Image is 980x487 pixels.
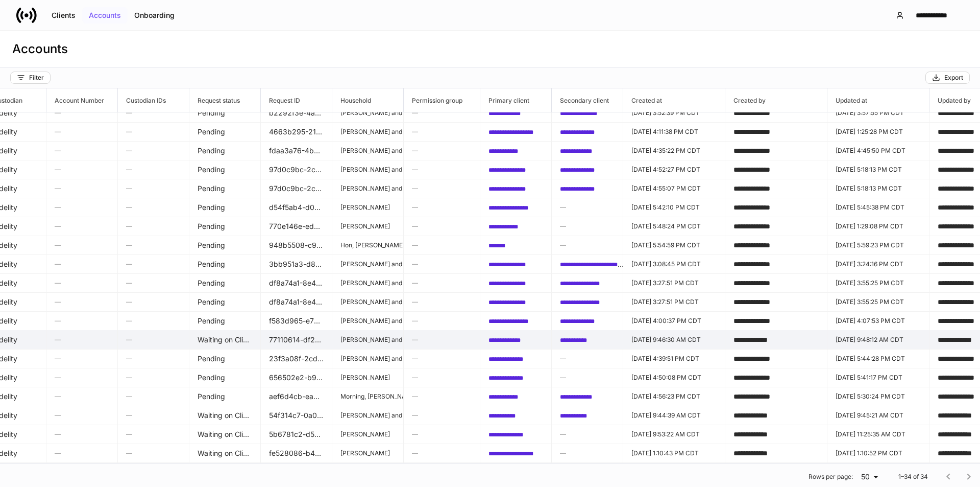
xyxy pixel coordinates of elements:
td: 2025-09-13T21:11:38.966Z [623,122,725,142]
h6: — [126,391,181,401]
h6: Created by [725,96,766,105]
td: Pending [189,387,261,406]
h6: — [126,108,181,118]
span: Custodian IDs [118,88,189,112]
h6: — [55,429,109,439]
h6: — [55,410,109,420]
p: [PERSON_NAME] and [PERSON_NAME] [340,260,395,268]
td: 2025-09-14T20:27:51.360Z [623,292,725,312]
td: 2025-09-13T22:18:13.706Z [827,179,929,198]
h6: — [55,108,109,118]
td: Pending [189,141,261,160]
td: 2025-09-14T18:25:28.613Z [827,122,929,142]
h6: Permission group [404,96,462,105]
p: [PERSON_NAME] and [PERSON_NAME] [340,298,395,306]
td: d54f5ab4-d0e2-4e7d-b2bd-50b19f85a4cf [261,198,332,217]
td: 2025-09-13T22:59:23.243Z [827,236,929,255]
td: 2025-09-13T22:42:10.179Z [623,198,725,217]
p: [DATE] 1:10:52 PM CDT [836,449,921,457]
p: 1–34 of 34 [898,473,928,481]
p: [PERSON_NAME] [340,374,395,382]
td: Pending [189,217,261,236]
p: [DATE] 4:52:27 PM CDT [631,166,717,174]
td: ca6a02fd-25bf-4a75-bb73-8d8a6173db98 [480,217,552,236]
h6: — [412,127,472,136]
button: Onboarding [128,7,181,24]
td: Pending [189,122,261,142]
h6: — [55,146,109,155]
td: 6e560a2a-0f7b-4d1d-9f26-c2972927941c [480,387,552,406]
p: [DATE] 3:57:55 PM CDT [836,109,921,117]
p: [DATE] 3:27:51 PM CDT [631,279,717,287]
p: [DATE] 5:41:17 PM CDT [836,374,921,382]
h6: — [126,335,181,344]
p: [DATE] 5:18:13 PM CDT [836,166,921,174]
td: aef6d4cb-eab5-4d13-bf03-f477601e1ef8 [261,387,332,406]
td: 1d8da2d1-2bf5-49e7-9ee5-ca281cd33adb [552,292,623,312]
td: 2025-09-13T22:48:24.164Z [623,217,725,236]
p: [DATE] 4:39:51 PM CDT [631,355,717,363]
p: [DATE] 5:30:24 PM CDT [836,392,921,401]
h6: — [55,448,109,458]
p: [DATE] 4:00:37 PM CDT [631,317,717,325]
h6: — [126,297,181,307]
h6: — [126,127,181,136]
p: [PERSON_NAME] [340,203,395,212]
h6: — [412,373,472,382]
h6: — [560,429,615,439]
h6: — [412,108,472,118]
h6: — [412,410,472,420]
h6: — [126,410,181,420]
p: [DATE] 9:53:22 AM CDT [631,430,717,438]
p: [PERSON_NAME] and [PERSON_NAME] [340,336,395,344]
td: f17ba7e9-5196-45e8-a2e1-b93508f5a907 [552,179,623,198]
h6: — [55,373,109,382]
h6: — [126,146,181,155]
td: 2025-09-15T18:10:43.959Z [623,444,725,463]
td: 2025-09-14T21:39:51.055Z [623,349,725,368]
td: 2025-09-15T14:48:12.451Z [827,330,929,350]
h6: — [412,146,472,155]
td: 2025-09-15T14:44:39.766Z [623,406,725,425]
p: [DATE] 3:08:45 PM CDT [631,260,717,268]
p: [DATE] 4:35:22 PM CDT [631,147,717,155]
p: [DATE] 1:10:43 PM CDT [631,449,717,457]
p: [DATE] 5:45:38 PM CDT [836,203,921,212]
td: 770e146e-ede5-45bd-b456-243f8fe64269 [261,217,332,236]
p: [DATE] 5:59:23 PM CDT [836,241,921,249]
h6: — [412,240,472,250]
p: [DATE] 5:44:28 PM CDT [836,355,921,363]
p: [DATE] 9:46:30 AM CDT [631,336,717,344]
td: 2025-09-13T20:57:55.660Z [827,103,929,123]
td: f6a7b68a-be4e-42f8-9260-7e64c10e2e09 [552,406,623,425]
td: Pending [189,103,261,123]
td: f17ba7e9-5196-45e8-a2e1-b93508f5a907 [552,160,623,179]
td: 2025-09-15T14:46:30.866Z [623,330,725,350]
td: bc187d33-e6ae-45c2-9fd4-e4dd670858ea [480,198,552,217]
td: e53cdaa0-27f0-4e38-a963-4e804ab4f0a4 [552,141,623,160]
p: [DATE] 3:24:16 PM CDT [836,260,921,268]
td: Pending [189,368,261,387]
td: bf49af71-5aeb-488d-86d6-bf366834cb77 [480,330,552,350]
span: Created at [623,88,725,112]
p: [DATE] 3:27:51 PM CDT [631,298,717,306]
h6: Primary client [480,96,529,105]
h6: — [55,316,109,326]
td: 77110614-df21-46d4-a568-8a7811bda27d [261,330,332,350]
h6: Account Number [46,96,104,105]
td: Waiting on Client [189,330,261,350]
div: Onboarding [134,12,175,19]
td: 2025-09-15T16:25:35.396Z [827,425,929,444]
h6: — [55,354,109,363]
td: Pending [189,292,261,312]
p: Morning, [PERSON_NAME] and [PERSON_NAME] [340,392,395,401]
td: f583d965-e727-4c54-851b-c58a98612356 [261,311,332,331]
td: 2025-09-14T21:00:37.704Z [623,311,725,331]
span: Secondary client [552,88,623,112]
td: fe528086-b4bc-497b-a546-195029f1af03 [261,444,332,463]
td: Pending [189,349,261,368]
button: Accounts [82,7,128,24]
p: Rows per page: [808,473,853,481]
h6: Created at [623,96,662,105]
h6: — [55,127,109,136]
